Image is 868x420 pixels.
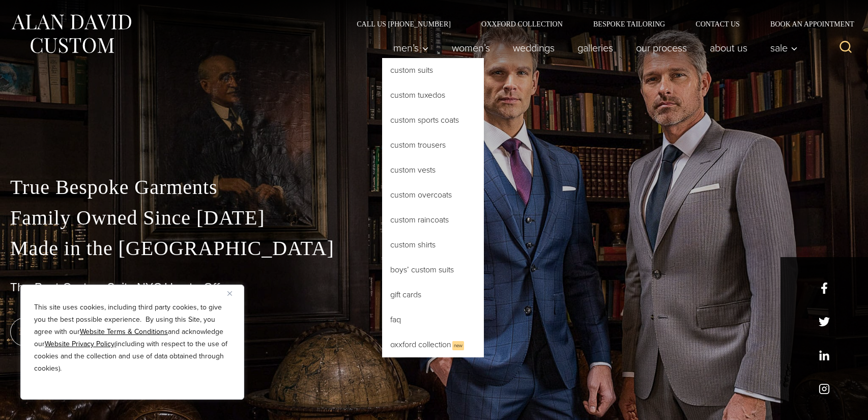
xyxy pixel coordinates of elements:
[699,38,759,58] a: About Us
[382,233,484,257] a: Custom Shirts
[770,43,798,53] span: Sale
[382,258,484,282] a: Boys’ Custom Suits
[382,283,484,307] a: Gift Cards
[578,20,680,27] a: Bespoke Tailoring
[227,287,240,299] button: Close
[755,20,858,27] a: Book an Appointment
[10,172,858,264] p: True Bespoke Garments Family Owned Since [DATE] Made in the [GEOGRAPHIC_DATA]
[382,38,803,58] nav: Primary Navigation
[45,339,114,349] a: Website Privacy Policy
[833,36,858,60] button: View Search Form
[382,332,484,357] a: Oxxford CollectionNew
[452,341,464,350] span: New
[441,38,502,58] a: Women’s
[680,20,755,27] a: Contact Us
[382,158,484,182] a: Custom Vests
[382,307,484,332] a: FAQ
[382,108,484,132] a: Custom Sports Coats
[393,43,429,53] span: Men’s
[382,83,484,107] a: Custom Tuxedos
[341,20,466,27] a: Call Us [PHONE_NUMBER]
[466,20,578,27] a: Oxxford Collection
[227,291,232,296] img: Close
[80,326,168,337] a: Website Terms & Conditions
[382,58,484,82] a: Custom Suits
[10,280,858,295] h1: The Best Custom Suits NYC Has to Offer
[566,38,625,58] a: Galleries
[382,133,484,157] a: Custom Trousers
[341,20,858,27] nav: Secondary Navigation
[34,301,230,375] p: This site uses cookies, including third party cookies, to give you the best possible experience. ...
[382,183,484,207] a: Custom Overcoats
[502,38,566,58] a: weddings
[382,208,484,232] a: Custom Raincoats
[625,38,699,58] a: Our Process
[10,318,153,346] a: book an appointment
[10,11,132,57] img: Alan David Custom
